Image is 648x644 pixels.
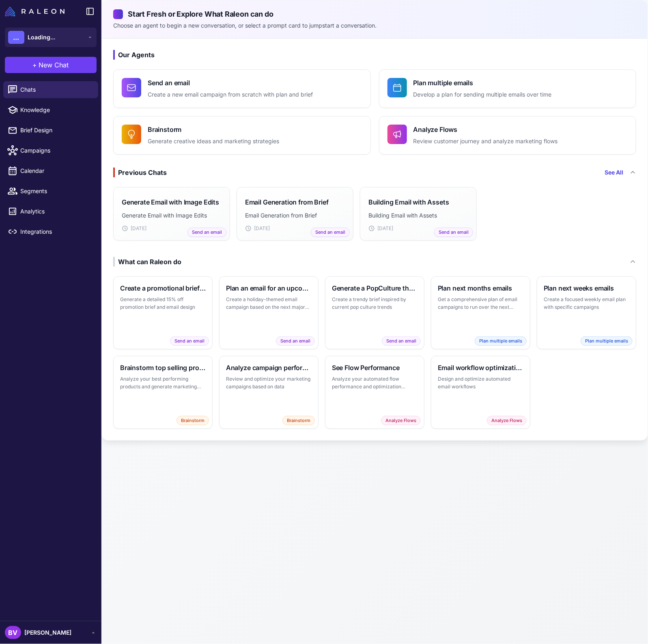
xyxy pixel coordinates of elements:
[332,375,418,391] p: Analyze your automated flow performance and optimization opportunities
[332,363,418,373] h3: See Flow Performance
[413,125,558,134] h4: Analyze Flows
[431,276,530,349] button: Plan next months emailsGet a comprehensive plan of email campaigns to run over the next monthPlan...
[282,416,315,425] span: Brainstorm
[8,31,24,44] div: ...
[544,295,629,311] p: Create a focused weekly email plan with specific campaigns
[113,69,371,108] button: Send an emailCreate a new email campaign from scratch with plan and brief
[226,283,312,293] h3: Plan an email for an upcoming holiday
[3,203,98,220] a: Analytics
[3,162,98,179] a: Calendar
[438,295,523,311] p: Get a comprehensive plan of email campaigns to run over the next month
[276,336,315,346] span: Send an email
[332,283,418,293] h3: Generate a PopCulture themed brief
[332,295,418,311] p: Create a trendy brief inspired by current pop culture trends
[177,416,209,425] span: Brainstorm
[226,363,312,373] h3: Analyze campaign performance
[3,142,98,159] a: Campaigns
[381,416,421,425] span: Analyze Flows
[20,207,92,216] span: Analytics
[431,356,530,429] button: Email workflow optimizationDesign and optimize automated email workflowsAnalyze Flows
[39,60,69,70] span: New Chat
[434,228,473,237] span: Send an email
[122,211,222,220] p: Generate Email with Image Edits
[379,69,637,108] button: Plan multiple emailsDevelop a plan for sending multiple emails over time
[24,628,71,637] span: [PERSON_NAME]
[148,78,313,88] h4: Send an email
[20,187,92,196] span: Segments
[368,211,468,220] p: Building Email with Assets
[438,363,523,373] h3: Email workflow optimization
[113,21,636,30] p: Choose an agent to begin a new conversation, or select a prompt card to jumpstart a conversation.
[20,106,92,114] span: Knowledge
[325,276,424,349] button: Generate a PopCulture themed briefCreate a trendy brief inspired by current pop culture trendsSen...
[413,90,552,99] p: Develop a plan for sending multiple emails over time
[226,295,312,311] p: Create a holiday-themed email campaign based on the next major holiday
[226,375,312,391] p: Review and optimize your marketing campaigns based on data
[113,356,213,429] button: Brainstorm top selling productsAnalyze your best performing products and generate marketing ideas...
[311,228,350,237] span: Send an email
[113,168,167,177] div: Previous Chats
[20,85,92,94] span: Chats
[245,211,345,220] p: Email Generation from Brief
[537,276,636,349] button: Plan next weeks emailsCreate a focused weekly email plan with specific campaignsPlan multiple emails
[487,416,527,425] span: Analyze Flows
[438,283,523,293] h3: Plan next months emails
[122,197,219,207] h3: Generate Email with Image Edits
[148,137,279,146] p: Generate creative ideas and marketing strategies
[581,336,633,346] span: Plan multiple emails
[20,146,92,155] span: Campaigns
[120,375,206,391] p: Analyze your best performing products and generate marketing ideas
[219,356,319,429] button: Analyze campaign performanceReview and optimize your marketing campaigns based on dataBrainstorm
[120,363,206,373] h3: Brainstorm top selling products
[113,116,371,155] button: BrainstormGenerate creative ideas and marketing strategies
[113,9,636,19] h2: Start Fresh or Explore What Raleon can do
[413,137,558,146] p: Review customer journey and analyze marketing flows
[148,90,313,99] p: Create a new email campaign from scratch with plan and brief
[475,336,527,346] span: Plan multiple emails
[245,225,345,232] div: [DATE]
[5,28,97,47] button: ...Loading...
[170,336,209,346] span: Send an email
[187,228,226,237] span: Send an email
[544,283,629,293] h3: Plan next weeks emails
[148,125,279,134] h4: Brainstorm
[113,50,636,60] h3: Our Agents
[3,101,98,118] a: Knowledge
[113,257,181,267] div: What can Raleon do
[5,6,65,16] img: Raleon Logo
[5,6,68,16] a: Raleon Logo
[5,57,97,73] button: +New Chat
[122,225,222,232] div: [DATE]
[413,78,552,88] h4: Plan multiple emails
[3,122,98,139] a: Brief Design
[20,126,92,135] span: Brief Design
[3,81,98,98] a: Chats
[438,375,523,391] p: Design and optimize automated email workflows
[382,336,421,346] span: Send an email
[368,225,468,232] div: [DATE]
[120,283,206,293] h3: Create a promotional brief and email
[325,356,424,429] button: See Flow PerformanceAnalyze your automated flow performance and optimization opportunitiesAnalyze...
[3,223,98,240] a: Integrations
[3,183,98,200] a: Segments
[28,33,55,42] span: Loading...
[368,197,449,207] h3: Building Email with Assets
[113,276,213,349] button: Create a promotional brief and emailGenerate a detailed 15% off promotion brief and email designS...
[605,168,623,177] a: See All
[219,276,319,349] button: Plan an email for an upcoming holidayCreate a holiday-themed email campaign based on the next maj...
[120,295,206,311] p: Generate a detailed 15% off promotion brief and email design
[379,116,637,155] button: Analyze FlowsReview customer journey and analyze marketing flows
[33,60,37,70] span: +
[245,197,329,207] h3: Email Generation from Brief
[5,626,21,639] div: BV
[20,166,92,175] span: Calendar
[20,227,92,236] span: Integrations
